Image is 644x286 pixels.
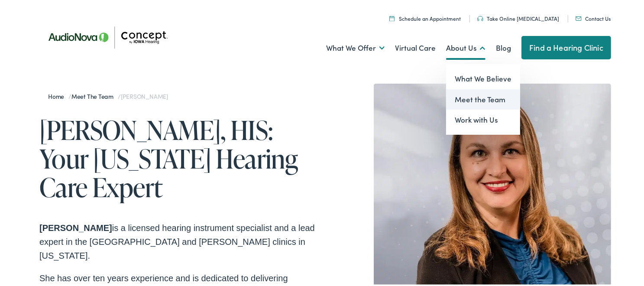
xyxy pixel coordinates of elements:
a: Take Online [MEDICAL_DATA] [477,13,559,21]
a: Schedule an Appointment [389,13,461,21]
a: Find a Hearing Clinic [521,35,611,58]
h1: [PERSON_NAME], HIS: Your [US_STATE] Hearing Care Expert [39,114,325,200]
strong: [PERSON_NAME] [39,222,112,231]
img: utility icon [576,15,582,19]
a: What We Believe [446,67,520,88]
span: / / [48,91,168,99]
p: is a licensed hearing instrument specialist and a lead expert in the [GEOGRAPHIC_DATA] and [PERSO... [39,220,325,261]
a: About Us [446,31,485,63]
a: Work with Us [446,108,520,129]
a: Virtual Care [395,31,436,63]
span: [PERSON_NAME] [121,91,168,99]
a: Meet the Team [71,91,118,99]
a: Blog [496,31,511,63]
a: Home [48,91,68,99]
a: Contact Us [576,13,611,21]
img: utility icon [477,15,483,20]
a: What We Offer [326,31,385,63]
a: Meet the Team [446,88,520,109]
img: A calendar icon to schedule an appointment at Concept by Iowa Hearing. [389,14,395,20]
